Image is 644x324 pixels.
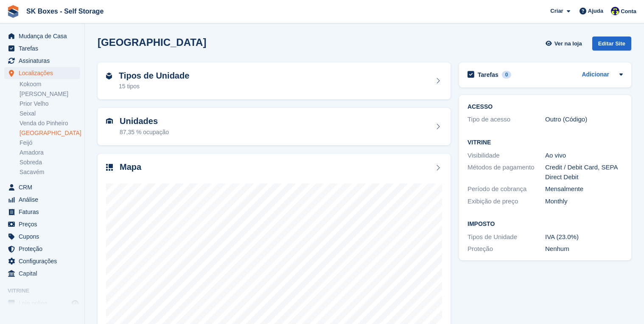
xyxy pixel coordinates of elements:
a: Tipos de Unidade 15 tipos [98,62,451,100]
a: menu [4,297,80,309]
img: Rita Ferreira [611,7,619,15]
div: Monthly [545,197,623,206]
span: Vitrine [8,287,84,295]
div: 87,35 % ocupação [120,128,169,137]
h2: Tipos de Unidade [119,71,189,81]
span: Preços [19,218,70,230]
img: map-icn-33ee37083ee616e46c38cad1a60f524a97daa1e2b2c8c0bc3eb3415660979fc1.svg [106,164,113,171]
span: Proteção [19,243,70,255]
h2: [GEOGRAPHIC_DATA] [98,37,206,48]
h2: Imposto [468,221,623,228]
a: Sacavém [20,168,80,176]
h2: Tarefas [478,71,498,79]
h2: Unidades [120,116,169,126]
div: Métodos de pagamento [468,163,545,182]
div: 0 [502,71,512,79]
a: Venda do Pinheiro [20,119,80,127]
a: menu [4,231,80,242]
span: Ajuda [588,7,603,15]
a: Unidades 87,35 % ocupação [98,108,451,145]
div: Proteção [468,244,545,254]
div: Mensalmente [545,184,623,194]
div: Tipos de Unidade [468,232,545,242]
a: Loja de pré-visualização [70,298,80,308]
span: Localizações [19,67,70,79]
img: unit-type-icn-2b2737a686de81e16bb02015468b77c625bbabd49415b5ef34ead5e3b44a266d.svg [106,73,112,79]
a: menu [4,218,80,230]
a: SK Boxes - Self Storage [23,4,107,18]
h2: Vitrine [468,139,623,146]
span: Faturas [19,206,70,218]
img: stora-icon-8386f47178a22dfd0bd8f6a31ec36ba5ce8667c1dd55bd0f319d3a0aa187defe.svg [7,5,20,18]
span: Tarefas [19,42,70,54]
a: Kokoom [20,80,80,88]
h2: ACESSO [468,104,623,110]
div: Período de cobrança [468,184,545,194]
span: Loja online [19,297,70,309]
a: menu [4,67,80,79]
div: Exibição de preço [468,197,545,206]
h2: Mapa [120,162,141,172]
a: [PERSON_NAME] [20,90,80,98]
div: Editar Site [592,37,631,51]
a: menu [4,243,80,255]
a: Amadora [20,149,80,157]
a: menu [4,42,80,54]
a: menu [4,30,80,42]
div: Visibilidade [468,151,545,161]
span: Capital [19,268,70,279]
span: Criar [550,7,563,15]
div: Credit / Debit Card, SEPA Direct Debit [545,163,623,182]
a: Seixal [20,110,80,118]
span: Mudança de Casa [19,30,70,42]
div: Outro (Código) [545,115,623,124]
a: menu [4,55,80,67]
a: menu [4,268,80,279]
span: Análise [19,194,70,206]
a: menu [4,181,80,193]
a: Ver na loja [544,37,585,51]
a: Editar Site [592,37,631,54]
div: Ao vivo [545,151,623,161]
a: Feijó [20,139,80,147]
a: Sobreda [20,158,80,166]
span: Conta [621,7,636,16]
span: Cupons [19,231,70,242]
span: CRM [19,181,70,193]
div: IVA (23.0%) [545,232,623,242]
a: Adicionar [582,70,609,80]
a: menu [4,255,80,267]
div: Tipo de acesso [468,115,545,124]
div: 15 tipos [119,82,189,91]
a: [GEOGRAPHIC_DATA] [20,129,80,137]
img: unit-icn-7be61d7bf1b0ce9d3e12c5938cc71ed9869f7b940bace4675aadf7bd6d80202e.svg [106,118,113,124]
span: Configurações [19,255,70,267]
span: Ver na loja [554,39,582,48]
a: menu [4,194,80,206]
span: Assinaturas [19,55,70,67]
a: menu [4,206,80,218]
a: Prior Velho [20,100,80,108]
div: Nenhum [545,244,623,254]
